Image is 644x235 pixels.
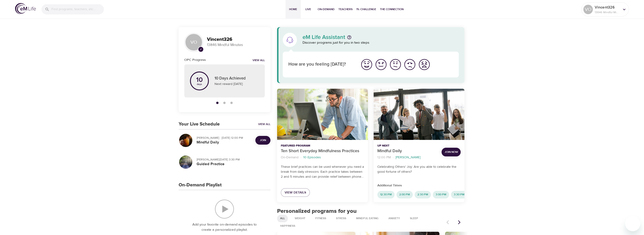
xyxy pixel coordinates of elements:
img: logo [15,3,36,14]
img: great [360,58,373,71]
p: These brief practices can be used whenever you need a break from daily stressors. Each practice t... [281,164,364,179]
button: Join Now [442,148,461,156]
p: Celebrating Others' Joy: Are you able to celebrate the good fortune of others? [377,164,461,174]
img: worst [418,58,431,71]
p: [PERSON_NAME][DATE] 3:30 PM [197,157,267,162]
button: Join [255,136,270,145]
p: Add your favorite on-demand episodes to create a personalized playlist. [188,222,261,233]
h2: Personalized programs for you [277,208,465,215]
img: good [375,58,387,71]
h3: Your Live Schedule [179,122,220,127]
span: Weight [292,216,308,220]
h5: Mindful Daily [197,140,252,145]
button: Mindful Daily [374,89,464,140]
div: Sleep [407,215,421,222]
span: Sleep [407,216,421,220]
span: 3:30 PM [451,193,467,197]
p: Next reward [DATE] [215,82,259,87]
p: Discover programs just for you in two steps [303,40,459,46]
button: I'm feeling great [359,57,374,72]
span: 3:00 PM [433,193,449,197]
p: days [196,83,203,85]
span: Anxiety [386,216,403,220]
div: Stress [333,215,349,222]
span: All [277,216,288,220]
div: VO [184,33,203,52]
button: Ten Short Everyday Mindfulness Practices [277,89,368,140]
p: 13846 Mindful Minutes [207,42,265,48]
img: bad [403,58,416,71]
p: eM Life Assistant [303,34,345,40]
p: Up Next [377,144,438,148]
span: Live [303,7,314,12]
span: Fitness [312,216,329,220]
button: I'm feeling bad [403,57,417,72]
p: Ten Short Everyday Mindfulness Practices [281,148,364,154]
p: 10 [196,77,203,83]
div: Weight [292,215,308,222]
span: Home [287,7,299,12]
img: ok [389,58,402,71]
img: On-Demand Playlist [215,200,234,218]
div: All [277,215,288,222]
a: View all notifications [253,59,265,63]
li: · [393,154,394,161]
div: 2:00 PM [396,191,413,198]
h5: Guided Practice [197,162,267,167]
button: Next items [454,217,464,227]
h6: OPC Progress [184,57,206,63]
span: Join [260,138,266,143]
span: View Details [285,190,306,196]
span: Teachers [338,7,353,12]
a: View Details [281,188,310,197]
li: · [300,154,301,161]
div: Happiness [277,222,298,230]
button: I'm feeling worst [417,57,431,72]
span: Mindful Eating [353,216,381,220]
span: Happiness [277,224,298,228]
span: 1% Challenge [356,7,376,12]
p: 10 Episodes [303,155,321,160]
span: On-Demand [318,7,335,12]
div: 3:30 PM [451,191,467,198]
p: 10 Days Achieved [215,76,259,82]
button: I'm feeling good [374,57,388,72]
span: Stress [333,216,349,220]
a: View All [258,122,270,126]
div: Anxiety [385,215,403,222]
div: Fitness [312,215,329,222]
div: 3:00 PM [433,191,449,198]
div: 12:30 PM [377,191,395,198]
p: Additional Times [377,183,461,188]
p: [PERSON_NAME] · [DATE] 12:00 PM [197,136,252,140]
input: Find programs, teachers, etc... [51,4,104,14]
span: Join Now [444,150,458,155]
p: 12:00 PM [377,155,391,160]
span: 12:30 PM [377,193,395,197]
p: Featured Program [281,144,364,148]
p: Vincent326 [595,4,620,10]
span: 2:30 PM [415,193,431,197]
h3: On-Demand Playlist [179,182,222,188]
p: 13846 Mindful Minutes [595,10,620,14]
div: 2:30 PM [415,191,431,198]
button: I'm feeling ok [388,57,403,72]
img: eM Life Assistant [286,36,294,44]
span: The Connection [380,7,404,12]
iframe: Button to launch messaging window [625,216,640,231]
div: VO [583,5,593,14]
span: 2:00 PM [396,193,413,197]
p: How are you feeling [DATE]? [288,61,354,68]
p: On-Demand [281,155,299,160]
h3: Vincent326 [207,37,265,42]
div: Mindful Eating [353,215,382,222]
nav: breadcrumb [281,154,364,161]
nav: breadcrumb [377,154,438,161]
p: [PERSON_NAME] [396,155,421,160]
p: Mindful Daily [377,148,438,154]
